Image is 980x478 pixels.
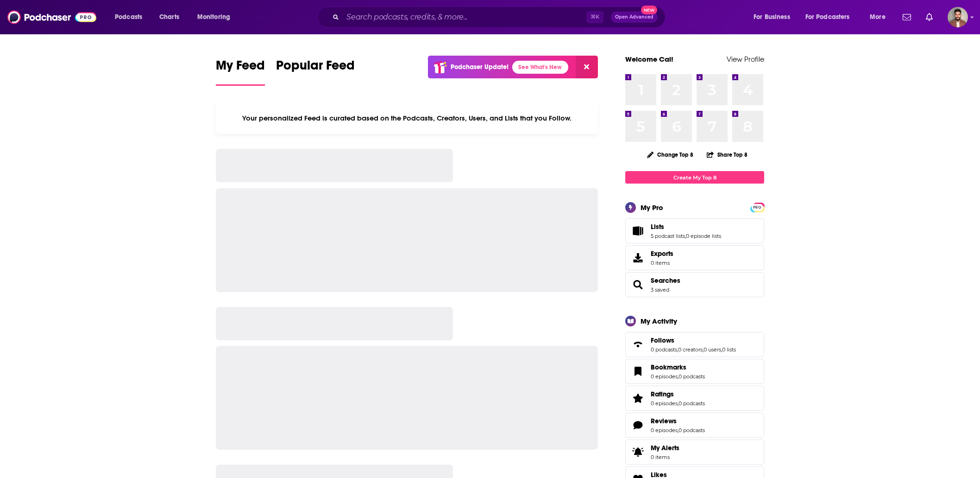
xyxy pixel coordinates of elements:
span: Logged in as calmonaghan [948,7,968,27]
a: My Feed [216,57,265,86]
div: Your personalized Feed is curated based on the Podcasts, Creators, Users, and Lists that you Follow. [216,102,598,134]
a: 0 episodes [651,427,678,433]
a: 0 podcasts [651,346,677,353]
button: open menu [191,10,242,25]
span: Reviews [625,413,764,438]
span: Exports [651,249,673,258]
span: , [678,427,678,433]
span: Reviews [651,417,677,425]
span: Exports [628,251,647,264]
a: Lists [651,223,721,231]
img: User Profile [948,7,968,27]
button: Open AdvancedNew [611,12,658,23]
a: 0 podcasts [678,400,705,407]
span: For Business [754,11,790,24]
a: Reviews [628,419,647,432]
span: Charts [159,11,179,24]
a: 0 episode lists [686,233,721,239]
a: Ratings [651,390,705,398]
span: PRO [752,204,763,211]
a: View Profile [727,55,764,64]
span: My Alerts [651,444,679,452]
a: 0 episodes [651,400,678,407]
a: Bookmarks [628,365,647,378]
div: Search podcasts, credits, & more... [326,6,674,28]
div: My Activity [641,317,677,325]
span: More [870,11,886,24]
a: 3 saved [651,287,669,293]
span: , [703,346,704,353]
span: Popular Feed [276,57,355,79]
a: Exports [625,245,764,270]
span: 0 items [651,454,679,460]
a: Show notifications dropdown [899,9,915,25]
button: open menu [747,10,802,25]
a: See What's New [512,61,568,74]
button: open menu [108,10,154,25]
span: Searches [625,272,764,297]
a: Create My Top 8 [625,171,764,184]
span: ⌘ K [586,11,603,23]
span: For Podcasters [805,11,850,24]
span: Ratings [625,386,764,411]
a: 0 podcasts [678,373,705,380]
a: Popular Feed [276,57,355,86]
a: Welcome Cal! [625,55,673,64]
a: Searches [651,276,680,285]
button: Show profile menu [948,7,968,27]
a: 0 creators [678,346,703,353]
span: Ratings [651,390,674,398]
span: , [685,233,686,239]
span: Open Advanced [615,15,653,19]
span: , [678,400,678,407]
span: Bookmarks [651,363,686,371]
span: Lists [625,218,764,243]
a: Lists [628,224,647,237]
span: My Feed [216,57,265,79]
a: Follows [628,338,647,351]
input: Search podcasts, credits, & more... [343,10,586,25]
a: My Alerts [625,440,764,465]
span: Bookmarks [625,359,764,384]
a: Searches [628,278,647,291]
a: Show notifications dropdown [922,9,936,25]
button: open menu [799,10,863,25]
a: PRO [752,204,763,210]
a: Bookmarks [651,363,705,371]
a: Charts [153,10,185,25]
a: 0 lists [722,346,736,353]
span: , [677,346,678,353]
a: 5 podcast lists [651,233,685,239]
span: Podcasts [115,11,142,24]
div: My Pro [641,203,663,212]
a: Follows [651,336,736,344]
span: 0 items [651,260,673,266]
a: 0 episodes [651,373,678,380]
span: Monitoring [197,11,230,24]
a: 0 podcasts [678,427,705,433]
span: New [641,6,658,14]
button: Change Top 8 [641,149,699,160]
span: My Alerts [628,446,647,459]
span: , [721,346,722,353]
span: Follows [625,332,764,357]
span: Follows [651,336,674,344]
img: Podchaser - Follow, Share and Rate Podcasts [7,8,96,26]
button: open menu [863,10,897,25]
p: Podchaser Update! [451,63,509,71]
span: Lists [651,223,664,231]
span: , [678,373,678,380]
a: Ratings [628,392,647,405]
button: Share Top 8 [706,146,748,164]
a: Reviews [651,417,705,425]
a: 0 users [704,346,721,353]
